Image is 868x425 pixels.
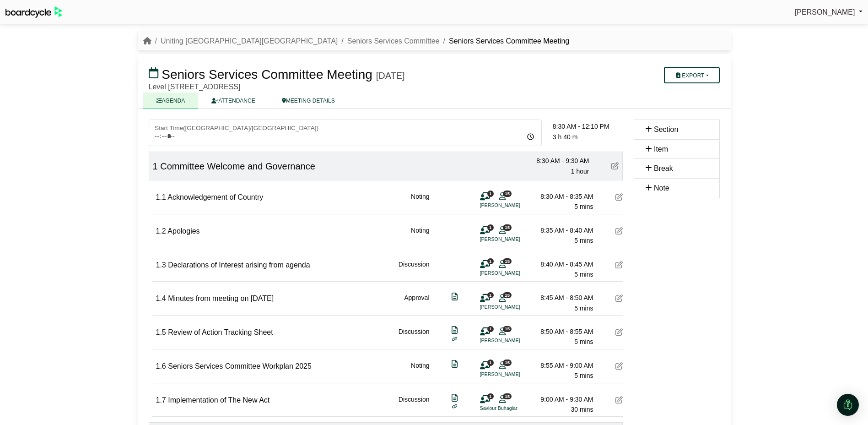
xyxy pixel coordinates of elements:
a: ATTENDANCE [198,93,268,109]
span: Declarations of Interest arising from agenda [168,261,310,269]
span: 1 [487,224,494,230]
span: 15 [503,292,512,298]
span: 5 mins [574,203,593,210]
button: Export [664,67,719,83]
span: 5 mins [574,372,593,379]
li: Seniors Services Committee Meeting [440,35,570,47]
li: [PERSON_NAME] [480,303,549,311]
span: Acknowledgement of Country [167,193,263,201]
nav: breadcrumb [143,35,570,47]
div: Discussion [399,394,430,415]
span: 15 [503,224,512,230]
div: 8:40 AM - 8:45 AM [529,259,593,269]
span: 1 [487,326,494,332]
span: 30 mins [571,406,593,413]
span: Minutes from meeting on [DATE] [168,294,274,302]
span: 5 mins [574,271,593,278]
div: 8:35 AM - 8:40 AM [529,225,593,235]
span: 1.3 [156,261,166,269]
li: [PERSON_NAME] [480,269,549,277]
span: 5 mins [574,237,593,244]
a: Seniors Services Committee [347,37,440,45]
span: 15 [503,360,512,365]
span: 1.2 [156,227,166,235]
div: Noting [411,225,429,246]
a: AGENDA [143,93,199,109]
span: 1 [487,360,494,365]
span: [PERSON_NAME] [795,8,855,16]
span: 15 [503,393,512,399]
span: 1 [487,191,494,196]
div: 8:50 AM - 8:55 AM [529,327,593,337]
span: 1.4 [156,294,166,302]
span: Item [654,145,668,153]
li: Saviour Buhagiar [480,404,549,412]
span: 1 [487,292,494,298]
span: 1 hour [571,168,589,175]
li: [PERSON_NAME] [480,337,549,344]
span: Level [STREET_ADDRESS] [149,83,241,91]
div: 8:55 AM - 9:00 AM [529,360,593,371]
span: 1 [487,393,494,399]
div: Approval [404,293,429,313]
span: 15 [503,258,512,264]
span: 1 [153,161,158,171]
a: [PERSON_NAME] [795,6,863,18]
span: 5 mins [574,338,593,345]
span: Review of Action Tracking Sheet [168,328,273,336]
span: 1.7 [156,396,166,404]
span: Break [654,164,673,172]
span: 15 [503,191,512,196]
span: Section [654,125,678,133]
div: [DATE] [376,70,405,81]
li: [PERSON_NAME] [480,235,549,243]
div: Discussion [399,327,430,347]
a: MEETING DETAILS [269,93,348,109]
div: Open Intercom Messenger [837,394,859,416]
a: Uniting [GEOGRAPHIC_DATA][GEOGRAPHIC_DATA] [161,37,338,45]
div: 8:45 AM - 8:50 AM [529,293,593,303]
div: 9:00 AM - 9:30 AM [529,394,593,404]
span: 3 h 40 m [553,133,577,141]
div: 8:30 AM - 8:35 AM [529,191,593,202]
span: 15 [503,326,512,332]
span: 1.5 [156,328,166,336]
span: Note [654,184,669,192]
li: [PERSON_NAME] [480,371,549,378]
span: Committee Welcome and Governance [160,161,315,171]
li: [PERSON_NAME] [480,202,549,209]
span: Seniors Services Committee Meeting [162,67,372,82]
span: Seniors Services Committee Workplan 2025 [168,362,312,370]
span: 5 mins [574,305,593,312]
span: 1.1 [156,193,166,201]
span: 1.6 [156,362,166,370]
div: Noting [411,191,429,212]
div: 8:30 AM - 12:10 PM [553,121,623,131]
span: 1 [487,258,494,264]
div: Discussion [399,259,430,280]
div: Noting [411,360,429,381]
div: 8:30 AM - 9:30 AM [525,156,589,166]
span: Implementation of The New Act [168,396,270,404]
span: Apologies [167,227,199,235]
img: BoardcycleBlackGreen-aaafeed430059cb809a45853b8cf6d952af9d84e6e89e1f1685b34bfd5cb7d64.svg [5,6,62,18]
